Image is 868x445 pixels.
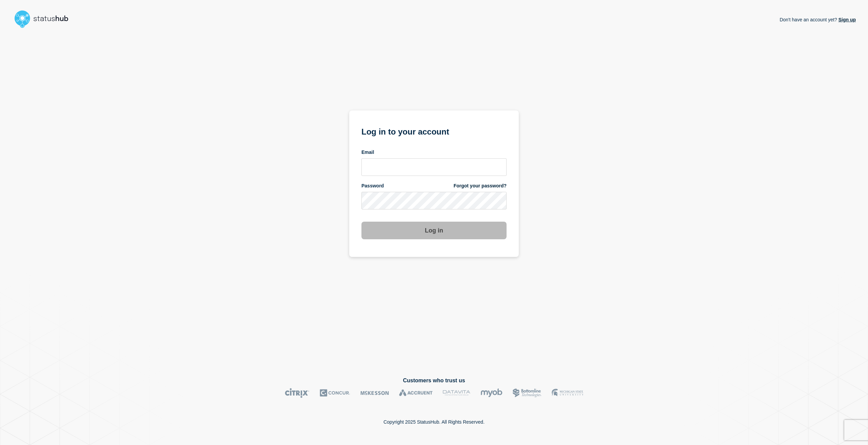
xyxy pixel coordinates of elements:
[399,388,433,398] img: Accruent logo
[361,158,507,176] input: email input
[780,12,856,28] p: Don't have an account yet?
[320,388,350,398] img: Concur logo
[285,388,310,398] img: Citrix logo
[383,419,485,425] p: Copyright 2025 StatusHub. All Rights Reserved.
[454,183,507,189] a: Forgot your password?
[513,388,541,398] img: Bottomline logo
[360,388,389,398] img: McKesson logo
[361,183,384,189] span: Password
[361,149,374,156] span: Email
[837,17,856,22] a: Sign up
[443,388,470,398] img: DataVita logo
[552,388,583,398] img: MSU logo
[480,388,502,398] img: myob logo
[361,222,507,239] button: Log in
[361,192,507,209] input: password input
[361,125,507,137] h1: Log in to your account
[12,8,77,30] img: StatusHub logo
[12,378,856,384] h2: Customers who trust us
